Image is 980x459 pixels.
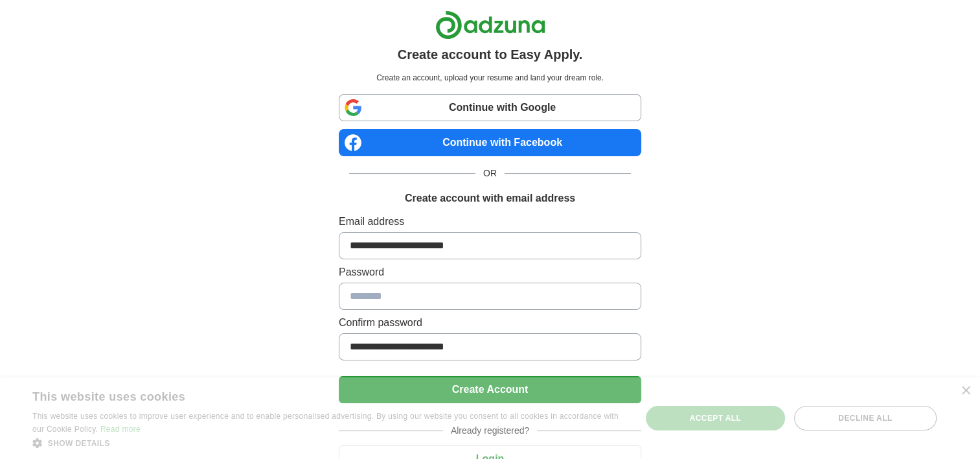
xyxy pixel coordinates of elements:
[646,406,785,430] div: Accept all
[339,129,641,156] a: Continue with Facebook
[48,439,110,448] span: Show details
[405,191,575,206] h1: Create account with email address
[339,376,641,403] button: Create Account
[339,265,641,280] label: Password
[475,167,505,180] span: OR
[100,425,141,434] a: Read more, opens a new window
[339,315,641,331] label: Confirm password
[398,45,583,64] h1: Create account to Easy Apply.
[32,385,591,405] div: This website uses cookies
[341,72,639,84] p: Create an account, upload your resume and land your dream role.
[339,94,641,121] a: Continue with Google
[961,386,970,396] div: Close
[32,436,623,449] div: Show details
[794,406,937,430] div: Decline all
[435,10,545,40] img: Adzuna logo
[339,214,641,230] label: Email address
[32,412,619,434] span: This website uses cookies to improve user experience and to enable personalised advertising. By u...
